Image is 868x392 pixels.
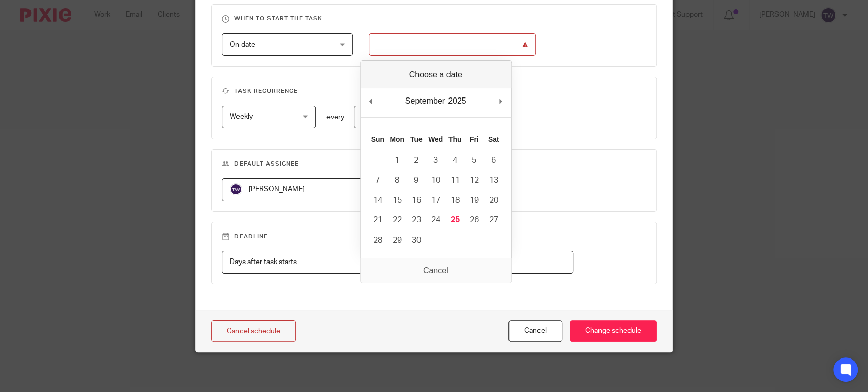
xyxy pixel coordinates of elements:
[496,93,506,109] button: Next Month
[222,160,646,168] h3: Default assignee
[387,231,407,250] button: 29
[488,135,499,143] abbr: Saturday
[387,151,407,171] button: 1
[445,190,465,210] button: 18
[484,171,503,190] button: 13
[426,190,445,210] button: 17
[230,41,255,48] span: On date
[470,135,479,143] abbr: Friday
[484,190,503,210] button: 20
[465,171,484,190] button: 12
[465,190,484,210] button: 19
[222,87,646,95] h3: Task recurrence
[404,93,446,109] div: September
[230,183,242,195] img: svg%3E
[407,210,426,230] button: 23
[426,210,445,230] button: 24
[390,135,404,143] abbr: Monday
[445,210,465,230] button: 25
[387,210,407,230] button: 22
[368,190,387,210] button: 14
[448,135,461,143] abbr: Thursday
[366,93,376,109] button: Previous Month
[368,171,387,190] button: 7
[369,33,536,56] input: Use the arrow keys to pick a date
[407,231,426,250] button: 30
[368,210,387,230] button: 21
[387,190,407,210] button: 15
[249,186,305,193] span: [PERSON_NAME]
[446,93,468,109] div: 2025
[445,151,465,171] button: 4
[410,135,423,143] abbr: Tuesday
[222,233,646,241] h3: Deadline
[570,320,657,342] input: Change schedule
[326,112,344,122] p: every
[407,190,426,210] button: 16
[445,171,465,190] button: 11
[230,113,253,120] span: Weekly
[387,171,407,190] button: 8
[484,151,503,171] button: 6
[230,258,297,266] span: Days after task starts
[368,231,387,250] button: 28
[484,210,503,230] button: 27
[428,135,443,143] abbr: Wednesday
[407,171,426,190] button: 9
[465,151,484,171] button: 5
[222,15,646,23] h3: When to start the task
[426,171,445,190] button: 10
[426,151,445,171] button: 3
[371,135,384,143] abbr: Sunday
[508,320,562,342] button: Cancel
[211,320,296,342] a: Cancel schedule
[407,151,426,171] button: 2
[465,210,484,230] button: 26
